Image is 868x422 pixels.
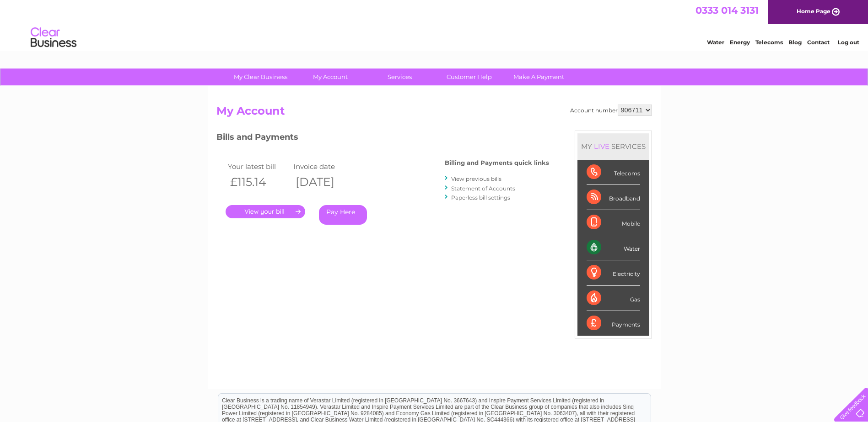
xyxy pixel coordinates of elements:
[755,39,783,46] a: Telecoms
[587,160,640,185] div: Telecoms
[695,5,759,16] a: 0333 014 3131
[451,185,515,192] a: Statement of Accounts
[226,173,291,191] th: £115.14
[587,210,640,235] div: Mobile
[807,39,830,46] a: Contact
[30,24,77,52] img: logo.png
[587,311,640,336] div: Payments
[577,133,649,159] div: MY SERVICES
[362,69,437,85] a: Services
[291,160,357,173] td: Invoice date
[431,69,507,85] a: Customer Help
[451,194,510,201] a: Paperless bill settings
[730,39,750,46] a: Energy
[838,39,859,46] a: Log out
[587,235,640,260] div: Water
[570,105,652,116] div: Account number
[587,286,640,311] div: Gas
[218,5,651,44] div: Clear Business is a trading name of Verastar Limited (registered in [GEOGRAPHIC_DATA] No. 3667643...
[587,260,640,285] div: Electricity
[501,69,577,85] a: Make A Payment
[319,205,367,225] a: Pay Here
[707,39,724,46] a: Water
[216,131,549,147] h3: Bills and Payments
[788,39,802,46] a: Blog
[445,159,549,166] h4: Billing and Payments quick links
[291,173,357,191] th: [DATE]
[587,185,640,210] div: Broadband
[216,105,652,122] h2: My Account
[226,205,305,218] a: .
[223,69,298,85] a: My Clear Business
[292,69,368,85] a: My Account
[451,175,501,182] a: View previous bills
[226,160,291,173] td: Your latest bill
[592,142,611,151] div: LIVE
